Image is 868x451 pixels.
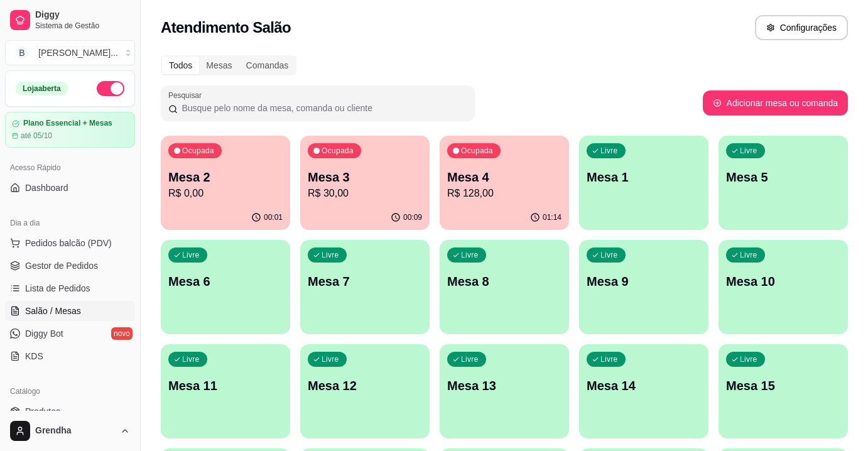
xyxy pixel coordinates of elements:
[579,344,708,438] button: LivreMesa 14
[168,377,283,394] p: Mesa 11
[25,237,112,249] span: Pedidos balcão (PDV)
[440,240,569,334] button: LivreMesa 8
[35,9,130,21] span: Diggy
[5,5,135,35] a: DiggySistema de Gestão
[322,146,354,156] p: Ocupada
[308,168,422,186] p: Mesa 3
[5,158,135,178] div: Acesso Rápido
[182,354,200,364] p: Livre
[25,350,43,362] span: KDS
[162,57,199,74] div: Todos
[447,273,561,290] p: Mesa 8
[300,136,430,230] button: OcupadaMesa 3R$ 30,0000:09
[264,212,283,222] p: 00:01
[35,21,130,31] span: Sistema de Gestão
[703,90,848,116] button: Adicionar mesa ou comanda
[740,146,757,156] p: Livre
[168,90,206,101] label: Pesquisar
[182,250,200,260] p: Livre
[447,168,561,186] p: Mesa 4
[322,250,339,260] p: Livre
[755,15,848,40] button: Configurações
[600,146,618,156] p: Livre
[168,273,283,290] p: Mesa 6
[600,250,618,260] p: Livre
[5,323,135,344] a: Diggy Botnovo
[178,102,467,114] input: Pesquisar
[726,377,840,394] p: Mesa 15
[461,146,493,156] p: Ocupada
[5,256,135,276] a: Gestor de Pedidos
[38,46,118,59] div: [PERSON_NAME] ...
[25,259,98,272] span: Gestor de Pedidos
[587,377,701,394] p: Mesa 14
[168,168,283,186] p: Mesa 2
[5,401,135,421] a: Produtos
[543,212,561,222] p: 01:14
[447,377,561,394] p: Mesa 13
[308,186,422,201] p: R$ 30,00
[461,354,479,364] p: Livre
[5,213,135,233] div: Dia a dia
[740,354,757,364] p: Livre
[23,119,112,128] article: Plano Essencial + Mesas
[579,240,708,334] button: LivreMesa 9
[21,131,52,141] article: até 05/10
[5,416,135,446] button: Grendha
[726,273,840,290] p: Mesa 10
[16,82,68,95] div: Loja aberta
[308,273,422,290] p: Mesa 7
[461,250,479,260] p: Livre
[740,250,757,260] p: Livre
[322,354,339,364] p: Livre
[16,46,28,59] span: B
[5,233,135,253] button: Pedidos balcão (PDV)
[35,425,115,437] span: Grendha
[447,186,561,201] p: R$ 128,00
[161,344,290,438] button: LivreMesa 11
[5,346,135,366] a: KDS
[161,18,291,38] h2: Atendimento Salão
[161,240,290,334] button: LivreMesa 6
[440,136,569,230] button: OcupadaMesa 4R$ 128,0001:14
[440,344,569,438] button: LivreMesa 13
[600,354,618,364] p: Livre
[25,405,60,418] span: Produtos
[25,282,90,295] span: Lista de Pedidos
[199,57,239,74] div: Mesas
[300,344,430,438] button: LivreMesa 12
[587,168,701,186] p: Mesa 1
[308,377,422,394] p: Mesa 12
[161,136,290,230] button: OcupadaMesa 2R$ 0,0000:01
[587,273,701,290] p: Mesa 9
[719,344,848,438] button: LivreMesa 15
[403,212,422,222] p: 00:09
[5,381,135,401] div: Catálogo
[579,136,708,230] button: LivreMesa 1
[5,301,135,321] a: Salão / Mesas
[5,278,135,298] a: Lista de Pedidos
[5,178,135,198] a: Dashboard
[25,305,81,317] span: Salão / Mesas
[300,240,430,334] button: LivreMesa 7
[5,112,135,148] a: Plano Essencial + Mesasaté 05/10
[168,186,283,201] p: R$ 0,00
[239,57,296,74] div: Comandas
[719,240,848,334] button: LivreMesa 10
[25,182,68,194] span: Dashboard
[25,327,63,340] span: Diggy Bot
[726,168,840,186] p: Mesa 5
[5,40,135,65] button: Select a team
[719,136,848,230] button: LivreMesa 5
[97,81,124,96] button: Alterar Status
[182,146,214,156] p: Ocupada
